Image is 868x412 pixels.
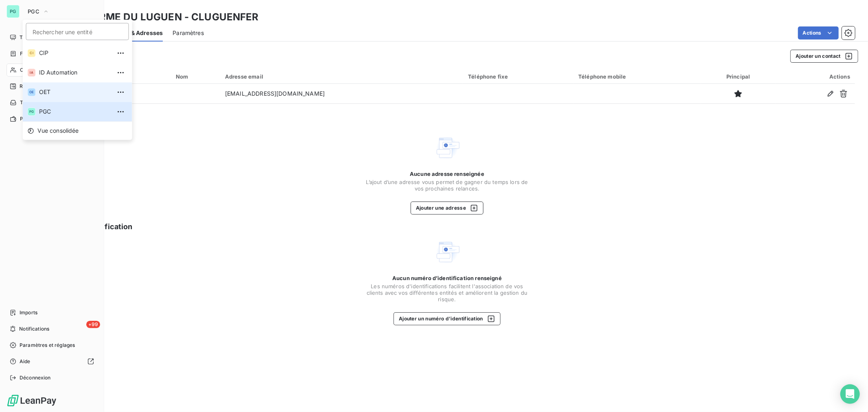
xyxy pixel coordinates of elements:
button: Ajouter un contact [790,50,858,63]
button: Ajouter un numéro d’identification [394,312,501,325]
span: Paramètres [173,29,204,37]
div: IA [28,68,36,77]
img: Empty state [434,135,460,161]
input: placeholder [26,23,129,40]
div: Nom [176,73,215,80]
a: Aide [7,355,97,368]
span: PGC [39,107,111,116]
span: Les numéros d'identifications facilitent l'association de vos clients avec vos différentes entité... [366,283,529,302]
img: Empty state [434,239,460,265]
div: Prénom [109,73,166,80]
div: PG [7,5,20,18]
h3: LA FERME DU LUGUEN - CLUGUENFER [72,10,259,24]
span: Aide [20,358,31,365]
span: OET [39,88,111,96]
div: Adresse email [225,73,458,80]
span: Aucune adresse renseignée [410,171,484,177]
span: CIP [39,49,111,57]
span: Aucun numéro d’identification renseigné [392,275,502,281]
span: Paiements [20,115,45,123]
span: Relances [20,83,41,90]
div: Téléphone mobile [578,73,696,80]
div: Téléphone fixe [468,73,568,80]
span: Tâches [20,99,37,106]
div: CI [28,49,36,57]
span: +99 [86,321,100,328]
div: PG [28,107,36,116]
div: Principal [706,73,771,80]
span: L’ajout d’une adresse vous permet de gagner du temps lors de vos prochaines relances. [366,179,529,192]
button: Actions [798,26,839,39]
span: Vue consolidée [37,127,79,135]
span: Factures [20,50,41,57]
span: Imports [20,309,37,316]
span: Paramètres et réglages [20,342,75,349]
img: Logo LeanPay [7,394,57,407]
div: Open Intercom Messenger [840,384,860,404]
span: PGC [28,8,39,15]
span: Clients [20,66,36,74]
span: Notifications [19,325,49,333]
span: Contacts & Adresses [104,29,163,37]
button: Ajouter une adresse [411,202,483,215]
span: Déconnexion [20,374,51,381]
span: Tableau de bord [20,34,57,41]
div: OE [28,88,36,96]
span: ID Automation [39,68,111,77]
td: [EMAIL_ADDRESS][DOMAIN_NAME] [220,84,463,103]
div: Actions [781,73,850,80]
